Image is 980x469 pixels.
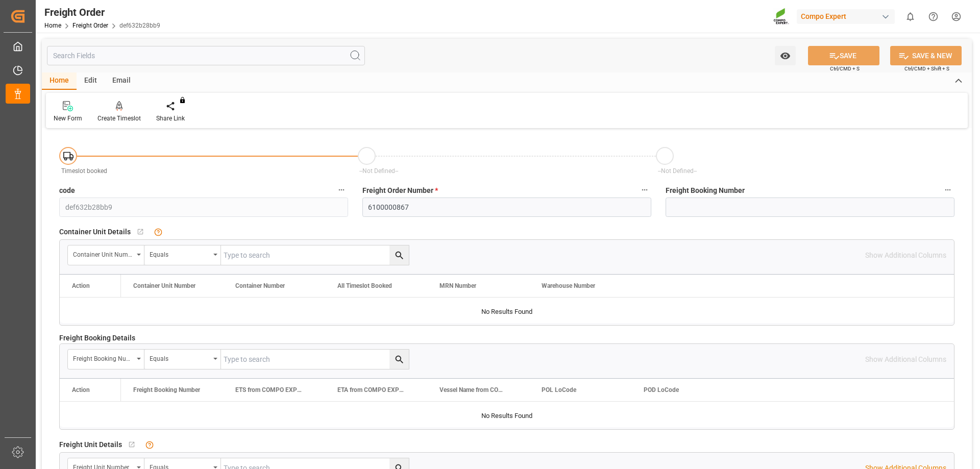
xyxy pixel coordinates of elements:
[59,439,122,450] span: Freight Unit Details
[47,46,365,65] input: Search Fields
[221,245,409,265] input: Type to search
[73,248,133,259] div: Container Unit Number
[797,7,899,26] button: Compo Expert
[638,183,651,196] button: Freight Order Number *
[105,72,138,90] div: Email
[73,352,133,363] div: Freight Booking Number
[830,65,860,72] span: Ctrl/CMD + S
[644,386,679,393] span: POD LoCode
[54,114,82,123] div: New Form
[235,282,285,289] span: Container Number
[658,167,697,175] span: --Not Defined--
[335,183,348,196] button: code
[150,352,210,363] div: Equals
[808,46,879,65] button: SAVE
[59,333,135,343] span: Freight Booking Details
[922,5,945,28] button: Help Center
[59,227,131,237] span: Container Unit Details
[144,350,221,369] button: open menu
[72,22,108,29] a: Freight Order
[890,46,962,65] button: SAVE & NEW
[133,386,200,393] span: Freight Booking Number
[773,8,790,26] img: Screenshot%202023-09-29%20at%2010.02.21.png_1712312052.png
[542,282,595,289] span: Warehouse Number
[97,114,141,123] div: Create Timeslot
[362,185,438,196] span: Freight Order Number
[44,5,160,20] div: Freight Order
[899,5,922,28] button: show 0 new notifications
[904,65,949,72] span: Ctrl/CMD + Shift + S
[77,72,105,90] div: Edit
[389,245,409,265] button: search button
[59,185,75,196] span: code
[221,350,409,369] input: Type to search
[337,282,392,289] span: All Timeslot Booked
[68,350,144,369] button: open menu
[68,245,144,265] button: open menu
[133,282,195,289] span: Container Unit Number
[389,350,409,369] button: search button
[72,386,90,393] div: Action
[72,282,90,289] div: Action
[144,245,221,265] button: open menu
[359,167,398,175] span: --Not Defined--
[941,183,954,196] button: Freight Booking Number
[235,386,304,393] span: ETS from COMPO EXPERT
[797,9,895,24] div: Compo Expert
[439,282,476,289] span: MRN Number
[666,185,745,196] span: Freight Booking Number
[44,22,61,29] a: Home
[42,72,77,90] div: Home
[439,386,508,393] span: Vessel Name from COMPO EXPERT
[775,46,796,65] button: open menu
[61,167,107,175] span: Timeslot booked
[337,386,406,393] span: ETA from COMPO EXPERT
[150,248,210,259] div: Equals
[542,386,576,393] span: POL LoCode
